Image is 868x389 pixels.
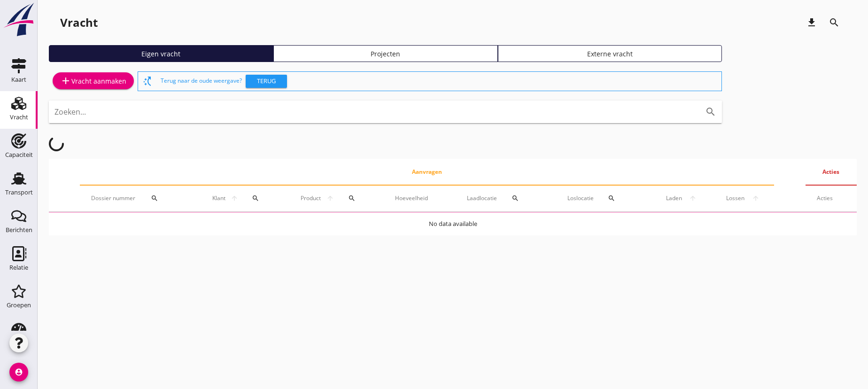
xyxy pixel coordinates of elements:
[502,49,718,59] div: Externe vracht
[817,194,845,202] div: Acties
[252,194,259,202] i: search
[298,194,324,202] span: Product
[278,49,494,59] div: Projecten
[142,76,153,87] i: switch_access_shortcut
[663,194,686,202] span: Laden
[246,75,287,88] button: Terug
[2,2,36,37] img: logo-small.a267ee39.svg
[806,159,857,185] th: Acties
[60,75,71,86] i: add
[348,194,356,202] i: search
[151,194,158,202] i: search
[467,187,544,210] div: Laadlocatie
[273,45,498,62] a: Projecten
[5,152,33,158] div: Capaciteit
[249,77,283,86] div: Terug
[324,194,337,202] i: arrow_upward
[608,194,615,202] i: search
[748,194,763,202] i: arrow_upward
[705,106,716,117] i: search
[53,72,134,89] a: Vracht aanmaken
[11,77,26,83] div: Kaart
[395,194,445,202] div: Hoeveelheid
[80,159,774,185] th: Aanvragen
[54,104,690,119] input: Zoeken...
[60,15,98,30] div: Vracht
[512,194,519,202] i: search
[829,17,840,28] i: search
[53,49,269,59] div: Eigen vracht
[228,194,241,202] i: arrow_upward
[49,213,857,235] td: No data available
[498,45,722,62] a: Externe vracht
[9,265,28,271] div: Relatie
[806,17,817,28] i: download
[567,187,640,210] div: Loslocatie
[722,194,748,202] span: Lossen
[5,189,33,195] div: Transport
[49,45,273,62] a: Eigen vracht
[9,363,28,381] i: account_circle
[10,114,28,120] div: Vracht
[7,302,31,308] div: Groepen
[91,187,187,210] div: Dossier nummer
[210,194,228,202] span: Klant
[6,227,32,233] div: Berichten
[161,72,718,91] div: Terug naar de oude weergave?
[686,194,700,202] i: arrow_upward
[60,75,126,86] div: Vracht aanmaken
